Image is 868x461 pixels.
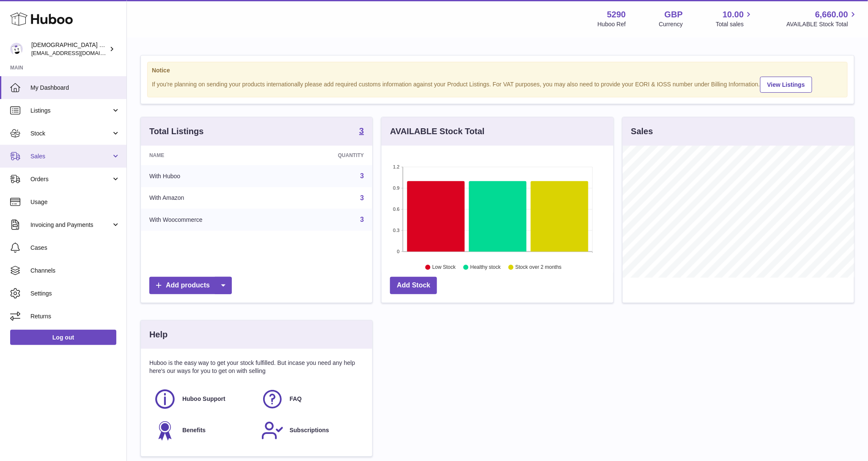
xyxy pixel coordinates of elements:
[631,126,653,137] h3: Sales
[290,426,329,434] span: Subscriptions
[432,265,456,271] text: Low Stock
[390,126,484,137] h3: AVAILABLE Stock Total
[393,228,400,233] text: 0.3
[141,209,285,231] td: With Woocommerce
[30,221,111,229] span: Invoicing and Payments
[659,20,683,28] div: Currency
[141,165,285,187] td: With Huboo
[360,194,364,202] a: 3
[149,126,204,137] h3: Total Listings
[393,207,400,212] text: 0.6
[149,277,232,294] a: Add products
[30,244,120,252] span: Cases
[152,75,843,93] div: If you're planning on sending your products internationally please add required customs informati...
[30,198,120,206] span: Usage
[285,146,373,165] th: Quantity
[470,265,501,271] text: Healthy stock
[152,66,843,75] strong: Notice
[722,9,744,20] span: 10.00
[141,146,285,165] th: Name
[397,249,400,254] text: 0
[786,20,858,28] span: AVAILABLE Stock Total
[30,267,120,275] span: Channels
[141,187,285,209] td: With Amazon
[30,84,120,92] span: My Dashboard
[30,107,111,115] span: Listings
[290,395,302,403] span: FAQ
[390,277,437,294] a: Add Stock
[10,43,23,55] img: info@muslimcharity.org.uk
[393,185,400,190] text: 0.9
[261,388,360,411] a: FAQ
[30,130,111,138] span: Stock
[149,359,364,375] p: Huboo is the easy way to get your stock fulfilled. But incase you need any help here's our ways f...
[359,127,364,135] strong: 3
[10,330,116,345] a: Log out
[182,426,206,434] span: Benefits
[393,164,400,169] text: 1.2
[30,175,111,183] span: Orders
[360,172,364,179] a: 3
[154,388,253,411] a: Huboo Support
[360,216,364,223] a: 3
[665,9,683,20] strong: GBP
[261,419,360,442] a: Subscriptions
[516,265,562,271] text: Stock over 2 months
[598,20,626,28] div: Huboo Ref
[760,77,812,93] a: View Listings
[31,50,124,56] span: [EMAIL_ADDRESS][DOMAIN_NAME]
[716,20,753,28] span: Total sales
[31,41,107,57] div: [DEMOGRAPHIC_DATA] Charity
[359,127,364,137] a: 3
[786,9,858,28] a: 6,660.00 AVAILABLE Stock Total
[154,419,253,442] a: Benefits
[815,9,848,20] span: 6,660.00
[182,395,225,403] span: Huboo Support
[149,329,168,340] h3: Help
[30,152,111,160] span: Sales
[30,290,120,298] span: Settings
[30,312,120,320] span: Returns
[716,9,753,28] a: 10.00 Total sales
[607,9,626,20] strong: 5290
